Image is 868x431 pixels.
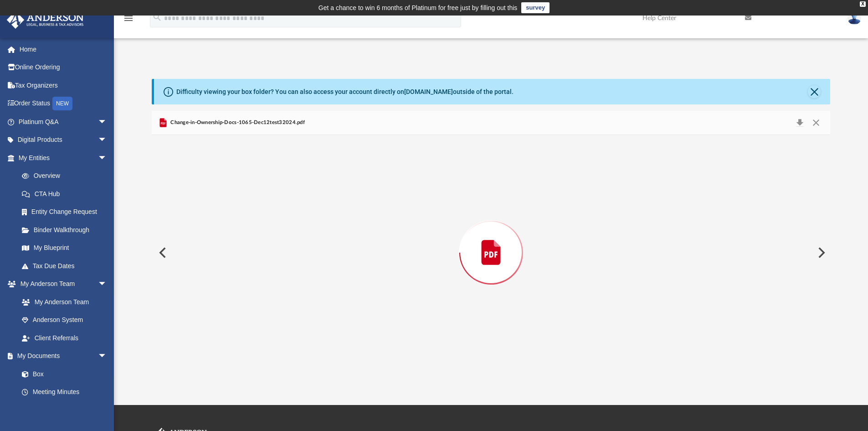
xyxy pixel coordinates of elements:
button: Download [791,116,808,129]
a: My Anderson Team [13,293,112,311]
div: NEW [52,97,72,110]
a: Overview [13,167,121,185]
a: Meeting Minutes [13,383,116,401]
a: Entity Change Request [13,203,121,221]
a: Digital Productsarrow_drop_down [6,131,121,149]
a: survey [521,2,550,13]
span: arrow_drop_down [98,131,116,150]
a: My Entitiesarrow_drop_down [6,149,121,167]
span: Change-in-Ownership-Docs-1065-Dec12test32024.pdf [169,119,305,127]
a: Binder Walkthrough [13,221,121,239]
span: arrow_drop_down [98,347,116,366]
img: Anderson Advisors Platinum Portal [4,11,87,29]
a: Platinum Q&Aarrow_drop_down [6,113,121,131]
button: Close [808,116,824,129]
i: search [152,12,162,22]
a: Tax Due Dates [13,257,121,275]
a: Tax Organizers [6,76,121,94]
i: menu [123,13,134,24]
a: Anderson System [13,311,116,329]
button: Next File [811,240,831,265]
div: close [860,1,866,7]
a: [DOMAIN_NAME] [404,88,453,95]
button: Close [808,85,821,98]
a: My Documentsarrow_drop_down [6,347,116,365]
a: Client Referrals [13,329,116,347]
a: Box [13,365,112,383]
a: Order StatusNEW [6,94,121,113]
div: Preview [152,111,831,370]
a: My Anderson Teamarrow_drop_down [6,275,116,293]
span: arrow_drop_down [98,275,116,294]
div: Difficulty viewing your box folder? You can also access your account directly on outside of the p... [176,87,514,97]
span: arrow_drop_down [98,149,116,167]
div: Get a chance to win 6 months of Platinum for free just by filling out this [318,2,518,13]
a: CTA Hub [13,185,121,203]
span: arrow_drop_down [98,113,116,131]
a: Online Ordering [6,58,121,77]
img: User Pic [847,11,861,25]
a: Home [6,40,121,58]
a: My Blueprint [13,239,116,257]
button: Previous File [152,240,172,265]
a: menu [123,17,134,24]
